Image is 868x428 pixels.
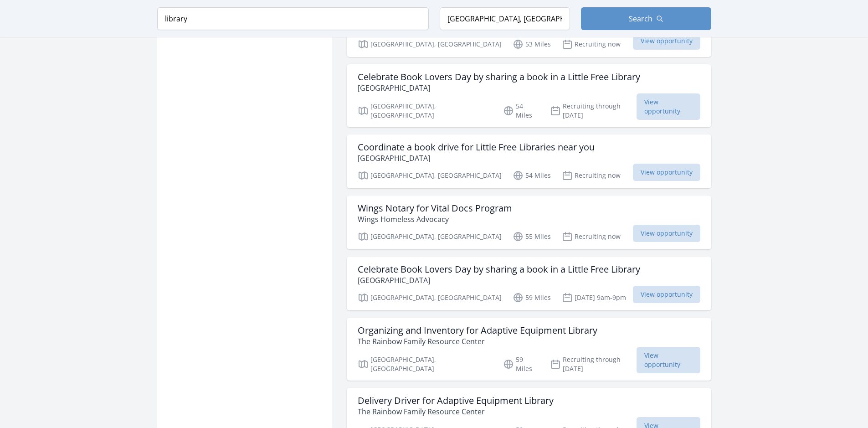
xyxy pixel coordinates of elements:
p: 54 Miles [513,170,551,181]
p: 59 Miles [513,292,551,303]
h3: Delivery Driver for Adaptive Equipment Library [358,395,554,406]
p: [GEOGRAPHIC_DATA] [358,275,640,286]
p: Recruiting through [DATE] [550,355,637,373]
h3: Wings Notary for Vital Docs Program [358,203,512,214]
a: Coordinate a book drive for Little Free Libraries near you [GEOGRAPHIC_DATA] [GEOGRAPHIC_DATA], [... [347,134,711,188]
p: [GEOGRAPHIC_DATA] [358,153,595,164]
span: View opportunity [637,347,700,373]
p: Recruiting now [562,231,621,242]
h3: Celebrate Book Lovers Day by sharing a book in a Little Free Library [358,72,640,83]
p: The Rainbow Family Resource Center [358,336,597,347]
a: Celebrate Book Lovers Day by sharing a book in a Little Free Library [GEOGRAPHIC_DATA] [GEOGRAPHI... [347,257,711,310]
p: Wings Homeless Advocacy [358,214,512,225]
a: Organizing and Inventory for Adaptive Equipment Library The Rainbow Family Resource Center [GEOGR... [347,318,711,381]
span: View opportunity [633,32,700,50]
a: Celebrate Book Lovers Day by sharing a book in a Little Free Library [GEOGRAPHIC_DATA] [GEOGRAPHI... [347,64,711,127]
p: 55 Miles [513,231,551,242]
button: Search [581,7,711,30]
p: Recruiting now [562,170,621,181]
p: [GEOGRAPHIC_DATA], [GEOGRAPHIC_DATA] [358,231,502,242]
p: 54 Miles [503,102,539,120]
h3: Celebrate Book Lovers Day by sharing a book in a Little Free Library [358,264,640,275]
p: [GEOGRAPHIC_DATA] [358,83,640,93]
h3: Organizing and Inventory for Adaptive Equipment Library [358,325,597,336]
p: [GEOGRAPHIC_DATA], [GEOGRAPHIC_DATA] [358,170,502,181]
p: The Rainbow Family Resource Center [358,406,554,417]
p: 59 Miles [503,355,539,373]
p: [DATE] 9am-9pm [562,292,626,303]
p: [GEOGRAPHIC_DATA], [GEOGRAPHIC_DATA] [358,102,493,120]
h3: Coordinate a book drive for Little Free Libraries near you [358,142,595,153]
p: Recruiting now [562,39,621,50]
p: Recruiting through [DATE] [550,102,637,120]
span: Search [629,13,652,24]
p: [GEOGRAPHIC_DATA], [GEOGRAPHIC_DATA] [358,355,493,373]
a: Wings Notary for Vital Docs Program Wings Homeless Advocacy [GEOGRAPHIC_DATA], [GEOGRAPHIC_DATA] ... [347,196,711,249]
span: View opportunity [637,93,700,120]
span: View opportunity [633,225,700,242]
p: [GEOGRAPHIC_DATA], [GEOGRAPHIC_DATA] [358,292,502,303]
input: Location [440,7,570,30]
input: Keyword [157,7,429,30]
span: View opportunity [633,286,700,303]
p: 53 Miles [513,39,551,50]
p: [GEOGRAPHIC_DATA], [GEOGRAPHIC_DATA] [358,39,502,50]
span: View opportunity [633,164,700,181]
